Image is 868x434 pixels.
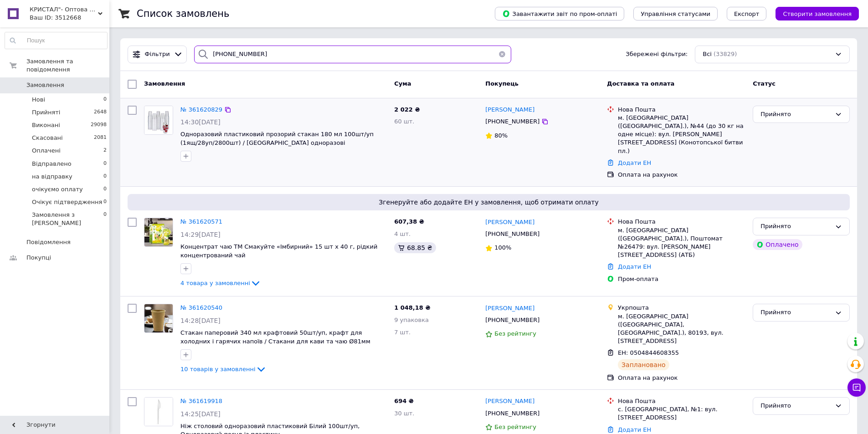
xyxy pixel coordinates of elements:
span: Доставка та оплата [611,80,679,87]
span: Cума [397,80,414,87]
span: (33829) [719,51,743,57]
span: Відправлено [32,160,72,168]
button: Управління статусами [640,7,724,20]
span: Збережені фільтри: [631,50,693,59]
span: КРИСТАЛ"- Оптова та розрібна торгівля одноразовим посудом,товарами санітарно-побутового призначення [30,5,98,14]
button: Експорт [734,7,774,20]
span: на відправку [32,173,72,181]
a: Стакан бумажный крафтовый 175мл 50шт/уп Плотный [180,131,353,138]
span: Нові [32,96,45,104]
span: 5 690 ₴ [397,106,422,113]
div: Нова Пошта [622,106,751,114]
span: 2081 [94,134,107,142]
div: Післяплата [622,159,751,167]
span: Управління статусами [647,10,717,17]
a: 7 товарів у замовленні [180,158,262,165]
span: Виконані [32,121,60,129]
span: 2 [103,147,107,155]
div: м. Черкаси, Відділення №6 (до 30 кг на одне місце): вул. Нижня [PERSON_NAME], [622,114,751,130]
span: Замовлення [144,80,185,87]
span: 7 товарів у замовленні [180,159,252,166]
div: Виконано [766,110,838,119]
span: Створити замовлення [790,10,858,17]
span: Замовлення з [PERSON_NAME] [32,211,103,227]
span: 0 [103,211,107,227]
span: Прийняті [32,108,60,117]
span: Скасовані [32,134,63,142]
span: 2648 [94,108,107,117]
span: 110 шт. [397,118,421,125]
img: Фото товару [144,106,173,134]
a: Створити замовлення [773,10,866,17]
span: Покупець [489,80,522,87]
h1: Список замовлень [137,8,229,19]
span: Замовлення [26,81,64,89]
span: 100% [498,132,515,139]
span: 12:39[DATE] [180,118,221,126]
span: Покупці [26,254,51,262]
span: Всі [708,50,717,59]
span: 0 [103,185,107,194]
button: Створити замовлення [782,7,866,20]
div: Отримано [622,144,663,155]
span: 29098 [91,121,107,129]
span: ЕН: 20451039127175 [622,134,687,141]
div: Ваш ID: 3512668 [30,14,109,22]
input: Пошук за номером замовлення, ПІБ покупця, номером телефону, Email, номером накладної [194,46,514,63]
span: 0 [103,198,107,206]
a: [PERSON_NAME] [489,106,538,114]
span: Фільтри [145,50,170,59]
span: Повідомлення [26,238,71,246]
button: Завантажити звіт по пром-оплаті [502,7,631,20]
span: Завантажити звіт по пром-оплаті [509,10,624,18]
span: Замовлення та повідомлення [26,57,109,74]
button: Очистить [496,46,514,63]
span: очікуємо оплату [32,185,83,194]
span: 0 [103,160,107,168]
span: Оплачені [32,147,61,155]
span: 0 [103,173,107,181]
span: [PERSON_NAME] [489,106,538,113]
span: 0 [103,96,107,104]
span: Очікує підтвердження [32,198,102,206]
input: Пошук [5,32,107,49]
span: [PHONE_NUMBER] [489,118,543,125]
span: Статус [759,80,781,87]
span: Експорт [741,10,766,17]
a: № 316751230 [180,106,222,113]
a: Фото товару [144,106,173,135]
